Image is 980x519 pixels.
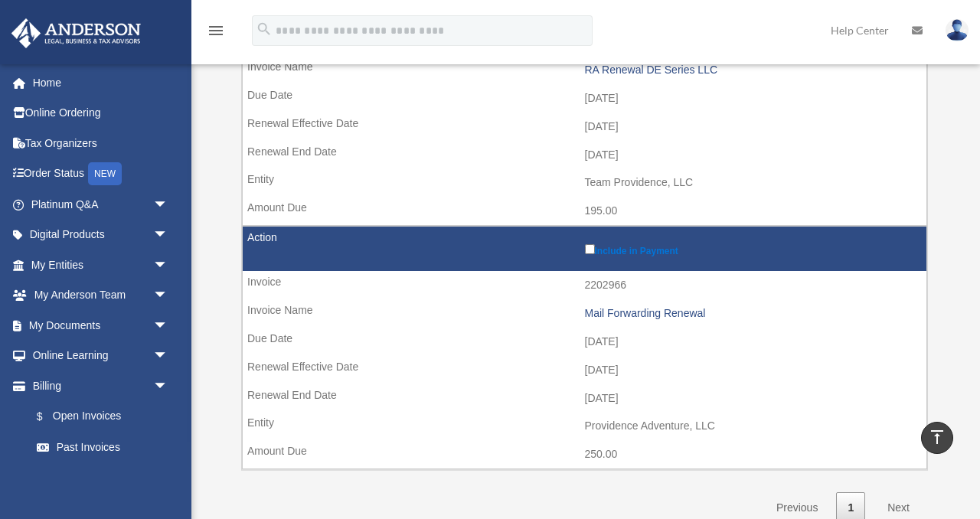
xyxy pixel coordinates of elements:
[243,384,926,413] td: [DATE]
[243,356,926,385] td: [DATE]
[207,27,225,40] a: menu
[243,84,926,113] td: [DATE]
[11,341,191,371] a: Online Learningarrow_drop_down
[153,310,184,341] span: arrow_drop_down
[11,128,191,158] a: Tax Organizers
[921,422,953,454] a: vertical_align_top
[21,432,184,462] a: Past Invoices
[207,21,225,40] i: menu
[928,428,946,446] i: vertical_align_top
[7,18,145,48] img: Anderson Advisors Platinum Portal
[45,407,53,426] span: $
[11,370,184,401] a: Billingarrow_drop_down
[243,271,926,300] td: 2202966
[153,220,184,251] span: arrow_drop_down
[11,67,191,98] a: Home
[243,113,926,142] td: [DATE]
[243,197,926,226] td: 195.00
[243,328,926,357] td: [DATE]
[11,310,191,341] a: My Documentsarrow_drop_down
[585,244,595,254] input: Include in Payment
[11,158,191,190] a: Order StatusNEW
[21,401,176,432] a: $Open Invoices
[243,168,926,197] td: Team Providence, LLC
[153,341,184,372] span: arrow_drop_down
[585,307,920,320] div: Mail Forwarding Renewal
[585,64,920,77] div: RA Renewal DE Series LLC
[946,19,969,41] img: User Pic
[153,250,184,281] span: arrow_drop_down
[11,98,191,129] a: Online Ordering
[11,220,191,250] a: Digital Productsarrow_drop_down
[153,280,184,312] span: arrow_drop_down
[88,162,122,185] div: NEW
[256,21,273,38] i: search
[11,280,191,311] a: My Anderson Teamarrow_drop_down
[153,370,184,402] span: arrow_drop_down
[243,141,926,170] td: [DATE]
[11,189,191,220] a: Platinum Q&Aarrow_drop_down
[243,440,926,469] td: 250.00
[21,462,184,493] a: Manage Payments
[585,241,920,256] label: Include in Payment
[11,250,191,280] a: My Entitiesarrow_drop_down
[243,412,926,441] td: Providence Adventure, LLC
[153,189,184,220] span: arrow_drop_down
